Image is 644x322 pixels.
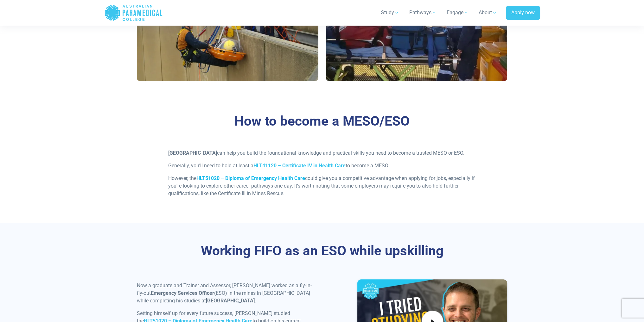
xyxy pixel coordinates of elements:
[377,4,403,22] a: Study
[104,3,163,23] a: Australian Paramedical College
[168,150,217,156] strong: [GEOGRAPHIC_DATA]
[506,6,540,20] a: Apply now
[206,298,255,304] strong: [GEOGRAPHIC_DATA]
[137,282,318,305] p: Now a graduate and Trainer and Assessor, [PERSON_NAME] worked as a fly-in-fly-out (ESO) in the mi...
[475,4,501,22] a: About
[168,162,476,170] p: Generally, you’ll need to hold at least a to become a MESO.
[168,149,476,157] p: can help you build the foundational knowledge and practical skills you need to become a trusted M...
[443,4,472,22] a: Engage
[151,290,214,296] strong: Emergency Services Officer
[137,113,507,129] h3: How to become a MESO/ESO
[168,175,476,197] p: However, the could give you a competitive advantage when applying for jobs, especially if you’re ...
[405,4,440,22] a: Pathways
[137,243,507,259] h3: Working FIFO as an ESO while upskilling
[196,175,305,181] a: HLT51020 – Diploma of Emergency Health Care
[253,163,346,169] a: HLT41120 – Certificate IV in Health Care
